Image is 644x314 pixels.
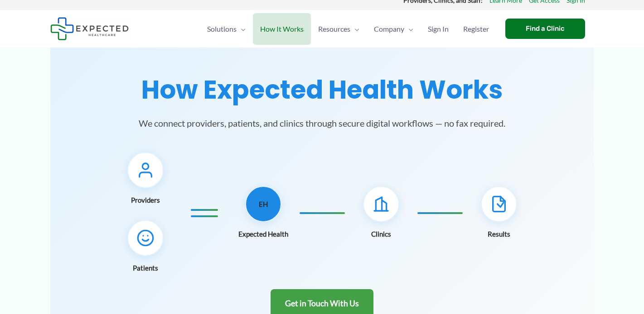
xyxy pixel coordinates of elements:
[61,75,583,105] h1: How Expected Health Works
[374,13,404,45] span: Company
[133,262,158,274] span: Patients
[404,13,413,45] span: Menu Toggle
[238,228,288,240] span: Expected Health
[488,228,510,240] span: Results
[421,13,456,45] a: Sign In
[200,13,253,45] a: SolutionsMenu Toggle
[253,13,311,45] a: How It Works
[50,17,129,40] img: Expected Healthcare Logo - side, dark font, small
[463,13,489,45] span: Register
[456,13,496,45] a: Register
[428,13,449,45] span: Sign In
[259,198,268,210] span: EH
[367,13,421,45] a: CompanyMenu Toggle
[118,116,526,130] p: We connect providers, patients, and clinics through secure digital workflows — no fax required.
[260,13,304,45] span: How It Works
[200,13,496,45] nav: Primary Site Navigation
[131,194,160,206] span: Providers
[207,13,237,45] span: Solutions
[350,13,359,45] span: Menu Toggle
[371,228,391,240] span: Clinics
[318,13,350,45] span: Resources
[311,13,367,45] a: ResourcesMenu Toggle
[505,19,585,39] a: Find a Clinic
[237,13,246,45] span: Menu Toggle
